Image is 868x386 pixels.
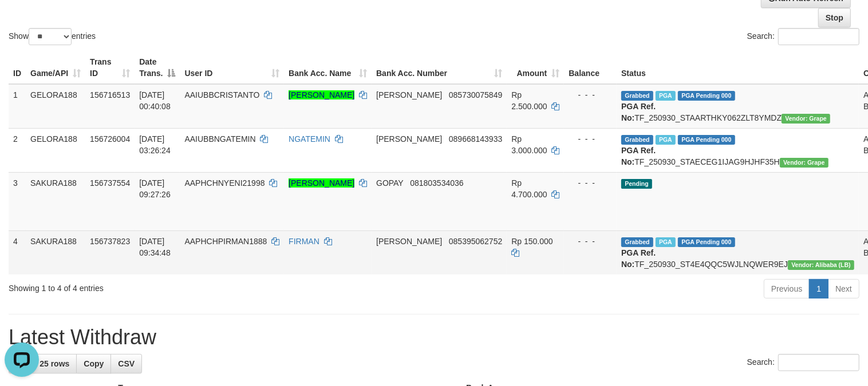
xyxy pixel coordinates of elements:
[376,134,442,144] span: [PERSON_NAME]
[818,8,851,27] a: Stop
[376,237,442,246] span: [PERSON_NAME]
[621,135,653,145] span: Grabbed
[511,237,553,246] span: Rp 150.000
[621,237,653,247] span: Grabbed
[9,230,26,274] td: 4
[507,51,564,84] th: Amount: activate to sort column ascending
[118,359,135,368] span: CSV
[289,134,330,144] a: NGATEMIN
[569,177,612,189] div: - - -
[511,178,547,199] span: Rp 4.700.000
[84,359,104,368] span: Copy
[90,134,130,144] span: 156726004
[9,28,96,45] label: Show entries
[135,51,180,84] th: Date Trans.: activate to sort column descending
[780,158,828,168] span: Vendor URL: https://settle31.1velocity.biz
[139,178,171,199] span: [DATE] 09:27:26
[111,354,142,373] a: CSV
[289,178,354,188] a: [PERSON_NAME]
[90,237,130,246] span: 156737823
[289,90,354,100] a: [PERSON_NAME]
[569,89,612,101] div: - - -
[617,84,859,129] td: TF_250930_STAARTHKY062ZLT8YMDZ
[9,84,26,129] td: 1
[26,84,85,129] td: GELORA188
[180,51,284,84] th: User ID: activate to sort column ascending
[184,237,267,246] span: AAPHCHPIRMAN1888
[678,135,735,145] span: PGA Pending
[569,236,612,247] div: - - -
[617,230,859,274] td: TF_250930_ST4E4QQC5WJLNQWER9EJ
[449,90,502,100] span: Copy 085730075849 to clipboard
[90,90,130,100] span: 156716513
[621,179,652,189] span: Pending
[9,278,353,294] div: Showing 1 to 4 of 4 entries
[656,237,676,247] span: Marked by aquandsa
[778,28,859,45] input: Search:
[26,128,85,172] td: GELORA188
[9,51,26,84] th: ID
[85,51,135,84] th: Trans ID: activate to sort column ascending
[617,128,859,172] td: TF_250930_STAECEG1IJAG9HJHF35H
[747,28,859,45] label: Search:
[621,146,656,166] b: PGA Ref. No:
[139,90,171,111] span: [DATE] 00:40:08
[139,237,171,257] span: [DATE] 09:34:48
[9,172,26,230] td: 3
[764,279,810,299] a: Previous
[621,91,653,101] span: Grabbed
[5,5,39,39] button: Open LiveChat chat widget
[410,178,463,188] span: Copy 081803534036 to clipboard
[376,90,442,100] span: [PERSON_NAME]
[656,135,676,145] span: Marked by aquricky
[184,134,255,144] span: AAIUBBNGATEMIN
[828,279,859,299] a: Next
[569,133,612,145] div: - - -
[372,51,507,84] th: Bank Acc. Number: activate to sort column ascending
[621,102,656,122] b: PGA Ref. No:
[788,260,854,270] span: Vendor URL: https://dashboard.q2checkout.com/secure
[564,51,617,84] th: Balance
[809,279,828,299] a: 1
[9,128,26,172] td: 2
[184,178,265,188] span: AAPHCHNYENI21998
[9,326,859,349] h1: Latest Withdraw
[511,90,547,111] span: Rp 2.500.000
[782,114,830,124] span: Vendor URL: https://settle31.1velocity.biz
[139,134,171,155] span: [DATE] 03:26:24
[449,237,502,246] span: Copy 085395062752 to clipboard
[511,134,547,155] span: Rp 3.000.000
[284,51,372,84] th: Bank Acc. Name: activate to sort column ascending
[184,90,259,100] span: AAIUBBCRISTANTO
[76,354,111,373] a: Copy
[26,51,85,84] th: Game/API: activate to sort column ascending
[90,178,130,188] span: 156737554
[778,354,859,371] input: Search:
[678,91,735,101] span: PGA Pending
[449,134,502,144] span: Copy 089668143933 to clipboard
[289,237,319,246] a: FIRMAN
[747,354,859,371] label: Search:
[29,28,72,45] select: Showentries
[621,248,656,269] b: PGA Ref. No:
[656,91,676,101] span: Marked by aquhendri
[26,230,85,274] td: SAKURA188
[678,237,735,247] span: PGA Pending
[26,172,85,230] td: SAKURA188
[376,178,403,188] span: GOPAY
[617,51,859,84] th: Status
